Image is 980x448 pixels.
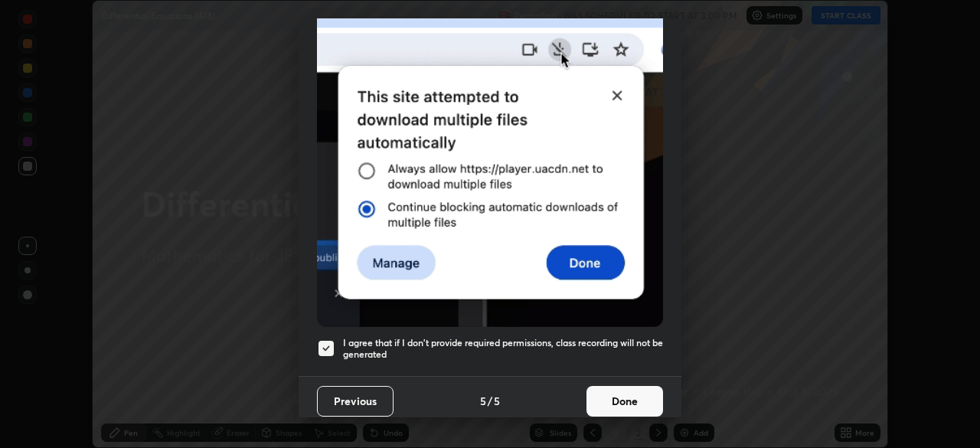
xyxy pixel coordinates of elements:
h4: / [488,393,492,409]
h5: I agree that if I don't provide required permissions, class recording will not be generated [343,337,663,361]
button: Previous [317,386,394,417]
button: Done [586,386,663,417]
h4: 5 [480,393,486,409]
h4: 5 [494,393,500,409]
